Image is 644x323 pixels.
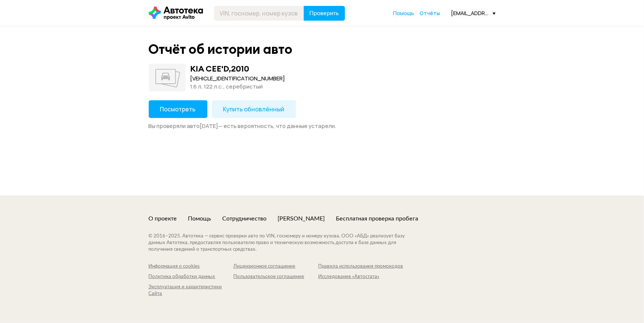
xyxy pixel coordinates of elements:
[310,10,339,16] span: Проверить
[149,100,207,118] button: Посмотреть
[212,100,296,118] button: Купить обновлённый
[190,83,285,91] div: 1.6 л, 122 л.c., серебристый
[214,6,304,21] input: VIN, госномер, номер кузова
[318,274,403,280] a: Исследование «Автостата»
[393,10,414,17] a: Помощь
[420,10,440,17] span: Отчёты
[149,233,420,253] div: © 2016– 2025 . Автотека — сервис проверки авто по VIN, госномеру и номеру кузова. ООО «АБД» реали...
[318,263,403,270] a: Правила использования промокодов
[149,284,234,297] a: Эксплуатация и характеристики Сайта
[190,74,285,83] div: [VEHICLE_IDENTIFICATION_NUMBER]
[304,6,345,21] button: Проверить
[149,122,496,130] div: Вы проверяли авто [DATE] — есть вероятность, что данные устарели.
[149,263,234,270] a: Информация о cookies
[234,263,318,270] a: Лицензионное соглашение
[234,274,318,280] a: Пользовательское соглашение
[188,215,211,223] a: Помощь
[149,215,177,223] a: О проекте
[278,215,325,223] a: [PERSON_NAME]
[336,215,419,223] a: Бесплатная проверка пробега
[160,105,196,113] span: Посмотреть
[149,274,234,280] a: Политика обработки данных
[223,215,267,223] a: Сотрудничество
[149,41,293,57] div: Отчёт об истории авто
[420,10,440,17] a: Отчёты
[223,105,285,113] span: Купить обновлённый
[190,64,249,73] div: KIA CEE'D , 2010
[451,10,496,17] div: [EMAIL_ADDRESS][DOMAIN_NAME]
[393,10,414,17] span: Помощь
